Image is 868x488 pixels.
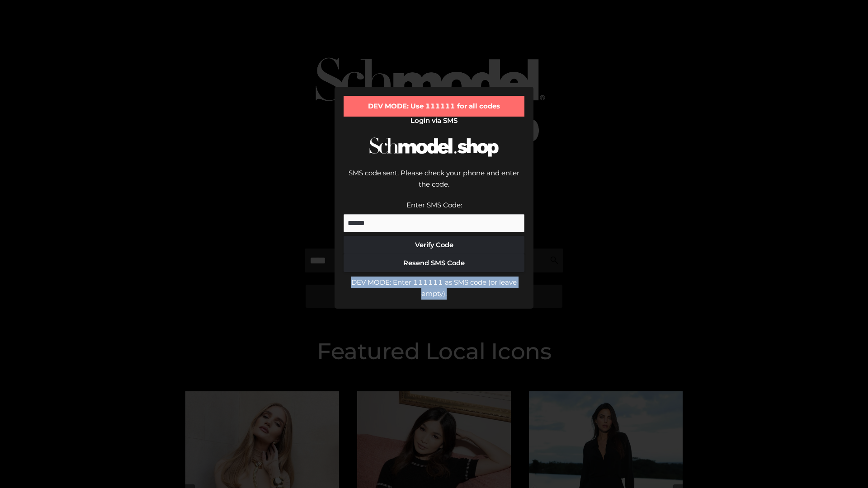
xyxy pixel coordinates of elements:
div: DEV MODE: Enter 111111 as SMS code (or leave empty). [344,277,524,300]
button: Verify Code [344,236,524,254]
div: DEV MODE: Use 111111 for all codes [344,96,524,117]
h2: Login via SMS [344,117,524,125]
img: Schmodel Logo [366,129,502,165]
div: SMS code sent. Please check your phone and enter the code. [344,167,524,199]
label: Enter SMS Code: [406,201,462,209]
button: Resend SMS Code [344,254,524,272]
